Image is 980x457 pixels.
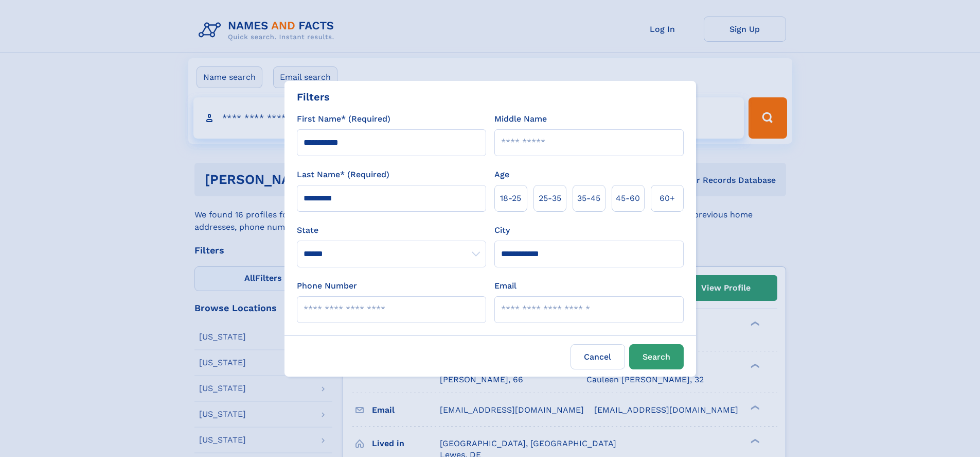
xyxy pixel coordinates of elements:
label: City [494,224,510,236]
label: Phone Number [297,280,357,292]
label: Cancel [571,344,625,369]
button: Search [629,344,684,369]
div: Filters [297,89,330,105]
label: Email [494,280,516,292]
span: 45‑60 [616,192,640,205]
label: First Name* (Required) [297,113,390,125]
span: 18‑25 [500,192,521,205]
span: 35‑45 [577,192,600,205]
span: 25‑35 [539,192,561,205]
label: Last Name* (Required) [297,168,389,181]
label: Middle Name [494,113,547,125]
span: 60+ [660,192,675,205]
label: State [297,224,486,236]
label: Age [494,168,509,181]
